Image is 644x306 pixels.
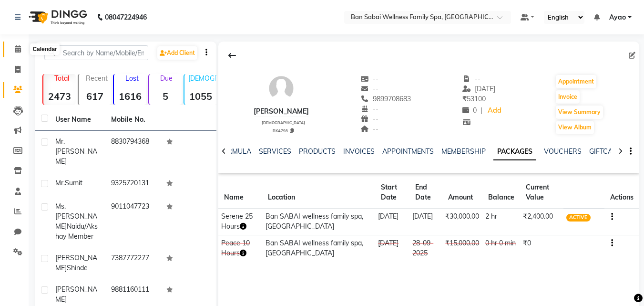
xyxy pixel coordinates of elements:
[55,253,97,272] span: [PERSON_NAME]
[82,74,111,83] p: Recent
[360,125,378,133] span: --
[257,127,309,134] div: BKA798
[409,177,442,209] th: End Date
[259,147,291,156] a: SERVICES
[55,222,98,241] span: Naidu/akshay Member
[267,74,296,103] img: avatar
[44,45,148,60] input: Search by Name/Mobile/Email/Code
[609,12,626,22] span: Ayao
[222,46,242,64] div: Back to Client
[184,90,217,102] strong: 1055
[480,106,482,116] span: |
[114,90,146,102] strong: 1616
[218,147,251,156] a: FORMULA
[462,106,477,115] span: 0
[218,235,262,261] td: Peace 10 Hours
[442,177,482,209] th: Amount
[375,177,409,209] th: Start Date
[441,147,486,156] a: MEMBERSHIP
[105,172,161,196] td: 9325720131
[360,115,378,123] span: --
[556,121,594,134] button: View Album
[218,177,262,209] th: Name
[105,131,161,172] td: 8830794368
[442,235,482,261] td: ₹15,000.00
[188,74,217,83] p: [DEMOGRAPHIC_DATA]
[55,137,65,146] span: Mr.
[482,177,520,209] th: Balance
[409,209,442,235] td: [DATE]
[218,209,262,235] td: Serene 25 Hours
[67,264,88,272] span: Shinde
[493,143,536,160] a: PACKAGES
[520,177,563,209] th: Current Value
[105,247,161,279] td: 7387772277
[360,95,411,103] span: 9899708683
[79,90,111,102] strong: 617
[262,177,375,209] th: Location
[360,105,378,113] span: --
[375,209,409,235] td: [DATE]
[149,90,182,102] strong: 5
[105,196,161,247] td: 9011047723
[520,209,563,235] td: ₹2,400.00
[254,106,309,116] div: [PERSON_NAME]
[360,84,378,93] span: --
[375,235,409,261] td: [DATE]
[482,209,520,235] td: 2 hr
[43,90,76,102] strong: 2473
[262,235,375,261] td: Ban SABAI wellness family spa, [GEOGRAPHIC_DATA]
[65,179,82,187] span: Sumit
[382,147,434,156] a: APPOINTMENTS
[55,202,97,231] span: Ms.[PERSON_NAME]
[482,235,520,261] td: 0 hr 0 min
[556,106,603,119] button: View Summary
[442,209,482,235] td: ₹30,000.00
[360,74,378,83] span: --
[105,4,147,31] b: 08047224946
[55,147,97,166] span: [PERSON_NAME]
[262,209,375,235] td: Ban SABAI wellness family spa, [GEOGRAPHIC_DATA]
[462,95,486,103] span: 53100
[556,90,580,104] button: Invoice
[105,109,161,131] th: Mobile No.
[299,147,336,156] a: PRODUCTS
[157,46,197,60] a: Add Client
[520,235,563,261] td: ₹0
[544,147,582,156] a: VOUCHERS
[343,147,375,156] a: INVOICES
[566,240,602,248] span: CONSUMED
[462,74,480,83] span: --
[262,120,305,125] span: [DEMOGRAPHIC_DATA]
[151,74,182,83] p: Due
[462,95,467,103] span: ₹
[486,104,503,117] a: Add
[409,235,442,261] td: 28-09-2025
[566,214,591,222] span: ACTIVE
[50,109,105,131] th: User Name
[55,285,97,304] span: [PERSON_NAME]
[55,179,65,187] span: Mr.
[604,177,639,209] th: Actions
[24,4,90,31] img: logo
[589,147,626,156] a: GIFTCARDS
[30,43,59,55] div: Calendar
[47,74,76,83] p: Total
[556,75,596,88] button: Appointment
[462,84,495,93] span: [DATE]
[118,74,146,83] p: Lost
